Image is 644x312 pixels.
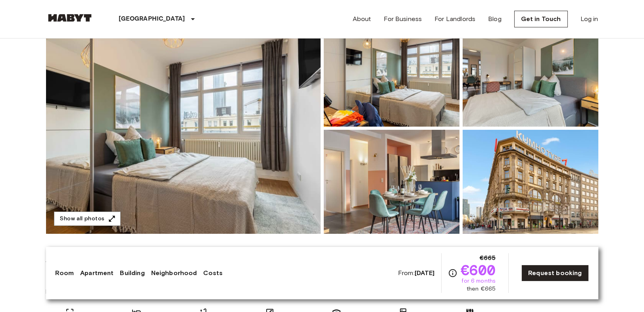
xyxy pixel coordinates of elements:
[463,23,598,127] img: Picture of unit DE-04-001-002-04HF
[80,268,113,278] a: Apartment
[521,265,588,281] a: Request booking
[384,14,422,24] a: For Business
[203,268,223,278] a: Costs
[514,11,568,27] a: Get in Touch
[581,14,598,24] a: Log in
[463,130,598,234] img: Picture of unit DE-04-001-002-04HF
[56,268,74,278] a: Room
[434,14,475,24] a: For Landlords
[353,14,371,24] a: About
[119,14,185,24] p: [GEOGRAPHIC_DATA]
[480,253,496,263] span: €665
[461,263,496,277] span: €600
[488,14,502,24] a: Blog
[151,268,197,278] a: Neighborhood
[46,14,94,22] img: Habyt
[46,23,321,234] img: Marketing picture of unit DE-04-001-002-04HF
[415,269,435,277] b: [DATE]
[461,277,496,285] span: for 6 months
[324,130,459,234] img: Picture of unit DE-04-001-002-04HF
[467,285,496,293] span: then €665
[398,269,435,277] span: From:
[448,268,458,278] svg: Check cost overview for full price breakdown. Please note that discounts apply to new joiners onl...
[54,212,121,226] button: Show all photos
[120,268,144,278] a: Building
[324,23,459,127] img: Picture of unit DE-04-001-002-04HF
